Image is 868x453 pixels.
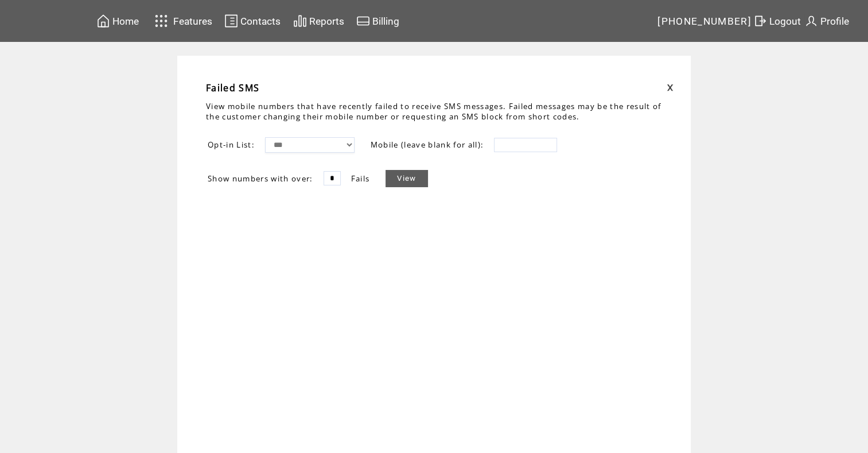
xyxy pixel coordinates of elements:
[208,173,313,184] span: Show numbers with over:
[752,12,803,30] a: Logout
[372,16,399,27] span: Billing
[820,16,849,27] span: Profile
[769,16,801,27] span: Logout
[356,14,370,28] img: creidtcard.svg
[804,14,818,28] img: profile.svg
[657,16,752,27] span: [PHONE_NUMBER]
[95,12,141,30] a: Home
[355,12,401,30] a: Billing
[173,16,212,27] span: Features
[224,14,238,28] img: contacts.svg
[351,173,370,184] span: Fails
[151,11,172,30] img: features.svg
[206,101,661,122] span: View mobile numbers that have recently failed to receive SMS messages. Failed messages may be the...
[291,12,346,30] a: Reports
[753,14,767,28] img: exit.svg
[309,16,344,27] span: Reports
[803,12,851,30] a: Profile
[112,16,139,27] span: Home
[208,140,255,150] span: Opt-in List:
[371,140,484,150] span: Mobile (leave blank for all):
[96,14,110,28] img: home.svg
[386,170,427,187] a: View
[206,82,259,94] span: Failed SMS
[223,12,282,30] a: Contacts
[293,14,307,28] img: chart.svg
[150,10,215,32] a: Features
[240,16,281,27] span: Contacts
